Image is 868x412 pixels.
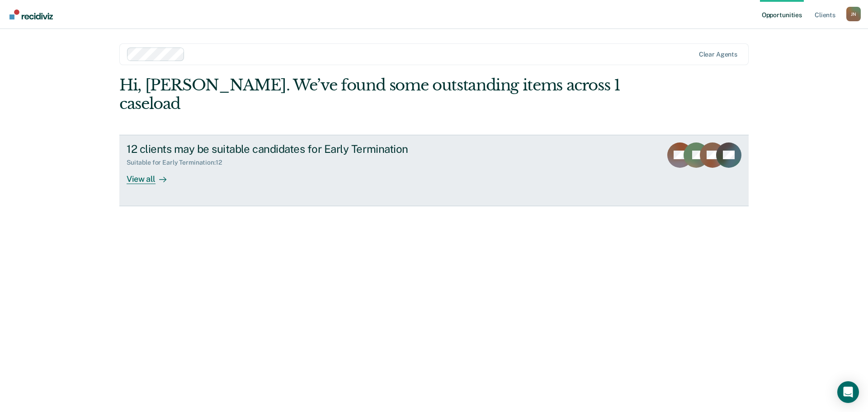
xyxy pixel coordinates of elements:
div: Suitable for Early Termination : 12 [127,159,229,166]
div: View all [127,166,177,184]
div: Hi, [PERSON_NAME]. We’ve found some outstanding items across 1 caseload [119,76,623,113]
div: 12 clients may be suitable candidates for Early Termination [127,142,444,156]
div: Clear agents [699,51,737,58]
div: Open Intercom Messenger [837,381,859,403]
a: 12 clients may be suitable candidates for Early TerminationSuitable for Early Termination:12View all [119,135,749,206]
img: Recidiviz [9,9,53,19]
button: Profile dropdown button [846,7,861,21]
div: J N [846,7,861,21]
